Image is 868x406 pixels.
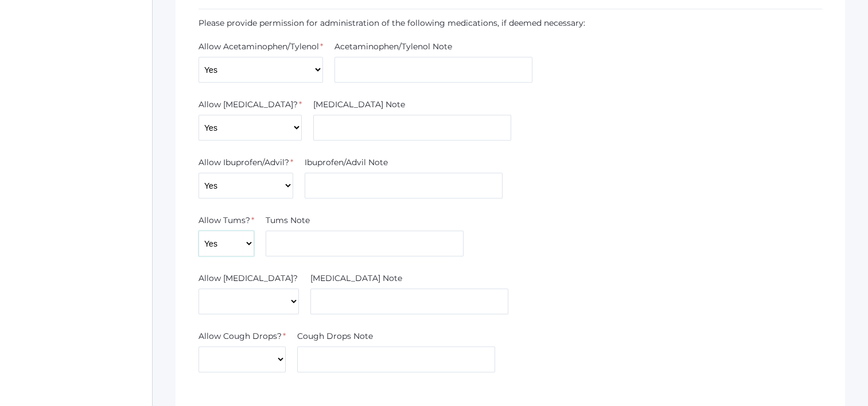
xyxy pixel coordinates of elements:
p: Please provide permission for administration of the following medications, if deemed necessary: [198,17,822,29]
label: Allow Tums? [198,214,250,227]
label: Ibuprofen/Advil Note [305,157,388,169]
label: Allow Acetaminophen/Tylenol [198,41,319,53]
label: Cough Drops Note [297,330,373,342]
label: [MEDICAL_DATA] Note [310,272,402,284]
label: Allow [MEDICAL_DATA]? [198,99,298,111]
label: Allow Ibuprofen/Advil? [198,157,289,169]
label: [MEDICAL_DATA] Note [313,99,405,111]
label: Tums Note [266,214,310,227]
label: Acetaminophen/Tylenol Note [334,41,452,53]
label: Allow [MEDICAL_DATA]? [198,272,298,284]
label: Allow Cough Drops? [198,330,282,342]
